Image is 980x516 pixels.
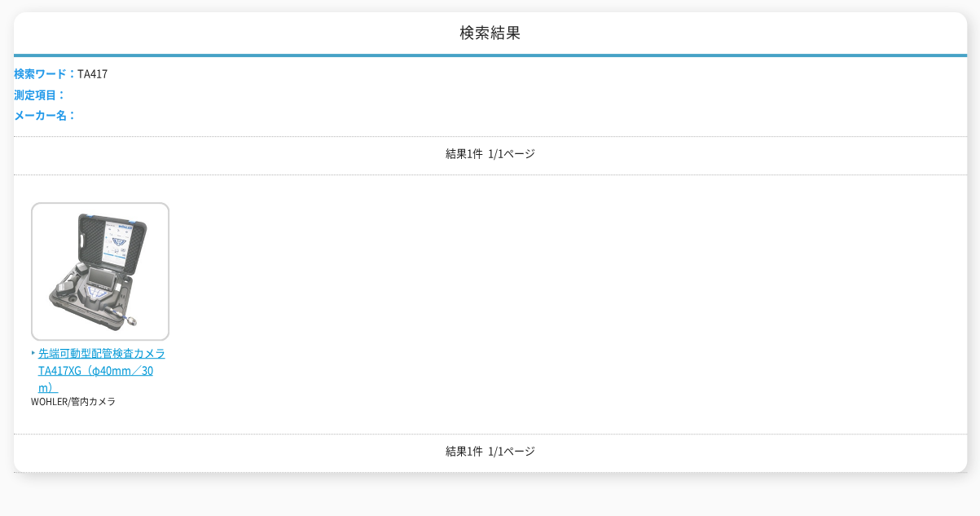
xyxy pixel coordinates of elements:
[14,12,967,57] h1: 検索結果
[31,395,169,409] p: WOHLER/管内カメラ
[14,65,77,81] span: 検索ワード：
[31,202,169,345] img: TA417XG（φ40mm／30m）
[14,65,108,82] li: TA417
[31,345,169,395] span: 先端可動型配管検査カメラ TA417XG（φ40mm／30m）
[14,86,67,102] span: 測定項目：
[14,145,967,162] p: 結果1件 1/1ページ
[14,443,967,460] p: 結果1件 1/1ページ
[31,328,169,395] a: 先端可動型配管検査カメラ TA417XG（φ40mm／30m）
[14,107,77,122] span: メーカー名：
